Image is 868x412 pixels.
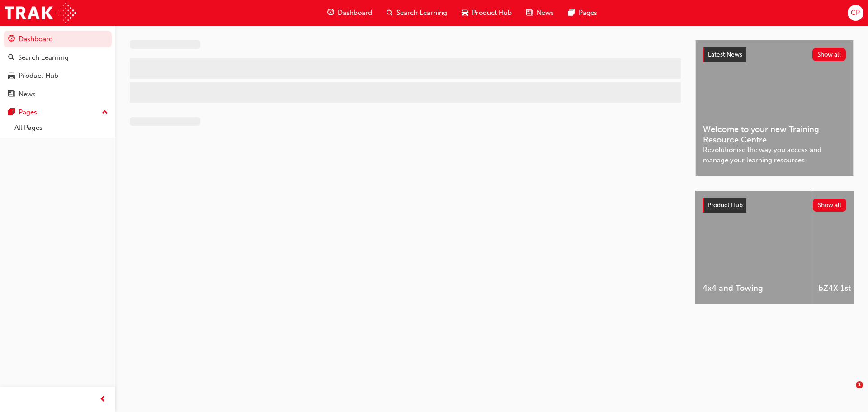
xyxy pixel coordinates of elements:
[4,67,112,84] a: Product Hub
[4,104,112,121] button: Pages
[703,124,846,145] span: Welcome to your new Training Resource Centre
[4,31,112,47] a: Dashboard
[102,107,108,118] span: up-icon
[579,8,597,18] span: Pages
[19,107,37,118] div: Pages
[8,72,15,80] span: car-icon
[703,198,846,213] a: Product HubShow all
[396,8,447,18] span: Search Learning
[379,4,454,22] a: search-iconSearch Learning
[19,89,36,99] div: News
[695,191,811,304] a: 4x4 and Towing
[472,8,512,18] span: Product Hub
[708,201,743,209] span: Product Hub
[851,8,860,18] span: CP
[338,8,372,18] span: Dashboard
[387,7,393,19] span: search-icon
[703,47,846,62] a: Latest NewsShow all
[5,3,76,23] img: Trak
[848,5,863,21] button: CP
[99,394,106,405] span: prev-icon
[8,90,15,99] span: news-icon
[327,7,334,19] span: guage-icon
[454,4,519,22] a: car-iconProduct Hub
[526,7,533,19] span: news-icon
[4,49,112,66] a: Search Learning
[703,145,846,165] span: Revolutionise the way you access and manage your learning resources.
[8,109,15,117] span: pages-icon
[320,4,379,22] a: guage-iconDashboard
[4,86,112,103] a: News
[11,121,112,135] a: All Pages
[695,40,854,176] a: Latest NewsShow allWelcome to your new Training Resource CentreRevolutionise the way you access a...
[813,199,847,212] button: Show all
[8,54,14,62] span: search-icon
[812,48,846,61] button: Show all
[4,29,112,104] button: DashboardSearch LearningProduct HubNews
[703,283,803,294] span: 4x4 and Towing
[462,7,468,19] span: car-icon
[561,4,604,22] a: pages-iconPages
[18,52,69,63] div: Search Learning
[837,381,859,403] iframe: Intercom live chat
[856,381,863,388] span: 1
[19,71,58,81] div: Product Hub
[568,7,575,19] span: pages-icon
[519,4,561,22] a: news-iconNews
[537,8,554,18] span: News
[8,35,15,43] span: guage-icon
[708,51,742,58] span: Latest News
